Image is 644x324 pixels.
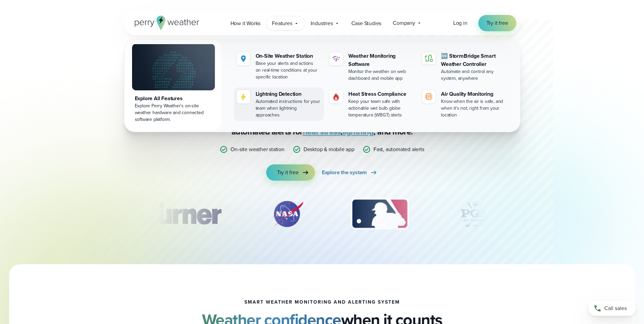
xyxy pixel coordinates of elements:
div: 🆕 StormBridge Smart Weather Controller [441,52,507,68]
a: Lightning Detection Automated instructions for your team when lightning approaches [234,87,324,121]
img: stormbridge-icon-V6.svg [425,55,433,62]
span: Call sales [604,304,627,312]
a: Heat Stress Compliance Keep your team safe with actionable wet bulb globe temperature (WBGT) alerts [327,87,417,121]
img: lightning-icon.svg [239,93,247,101]
a: On-Site Weather Station Base your alerts and actions on real-time conditions at your specific loc... [234,49,324,83]
a: Weather Monitoring Software Monitor the weather on web dashboard and mobile app [327,49,417,85]
p: Stop relying on weather apps you can’t trust — [PERSON_NAME] Weather gives you certainty with rel... [186,105,458,137]
p: On-site weather station [231,145,284,154]
span: Features [272,19,292,28]
img: aqi-icon.svg [425,93,433,101]
p: Fast, automated alerts [373,145,424,154]
div: On-Site Weather Station [256,52,321,60]
a: Case Studies [346,16,387,30]
a: Explore All Features Explore Perry Weather's on-site weather hardware and connected software plat... [125,40,222,131]
a: Log in [453,19,467,27]
span: Company [393,19,415,27]
img: PGA.svg [448,197,502,231]
div: Weather Monitoring Software [348,52,414,68]
div: 2 of 12 [264,197,311,231]
a: Try it free [266,164,315,181]
p: Desktop & mobile app [303,145,354,154]
span: Log in [453,19,467,27]
div: 3 of 12 [344,197,416,231]
a: Try it free [478,15,516,31]
a: Explore the system [322,164,378,181]
a: How it Works [225,16,266,30]
div: 4 of 12 [448,197,502,231]
img: MLB.svg [344,197,416,231]
div: Base your alerts and actions on real-time conditions at your specific location [256,60,321,80]
div: Explore Perry Weather's on-site weather hardware and connected software platform. [135,103,212,123]
div: Heat Stress Compliance [348,90,414,98]
a: 🆕 StormBridge Smart Weather Controller Automate and control any system, anywhere [419,49,509,85]
div: slideshow [158,197,486,234]
a: Call sales [588,301,636,316]
div: Automate and control any system, anywhere [441,68,507,82]
div: Air Quality Monitoring [441,90,507,98]
a: Air Quality Monitoring Know when the air is safe, and when it's not, right from your location [419,87,509,121]
span: Industries [311,19,333,28]
img: software-icon.svg [332,55,340,63]
div: Automated instructions for your team when lightning approaches [256,98,321,119]
div: Keep your team safe with actionable wet bulb globe temperature (WBGT) alerts [348,98,414,119]
span: Explore the system [322,168,367,177]
img: Gas.svg [332,93,340,101]
span: Try it free [486,19,508,27]
div: Lightning Detection [256,90,321,98]
div: Explore All Features [135,94,212,103]
img: Turner-Construction_1.svg [135,197,231,231]
span: Try it free [277,168,299,177]
img: Location.svg [239,55,247,63]
div: Know when the air is safe, and when it's not, right from your location [441,98,507,119]
span: How it Works [231,19,261,28]
div: 1 of 12 [135,197,231,231]
div: Monitor the weather on web dashboard and mobile app [348,68,414,82]
img: NASA.svg [264,197,311,231]
span: Case Studies [351,19,382,28]
h1: smart weather monitoring and alerting system [244,300,400,305]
